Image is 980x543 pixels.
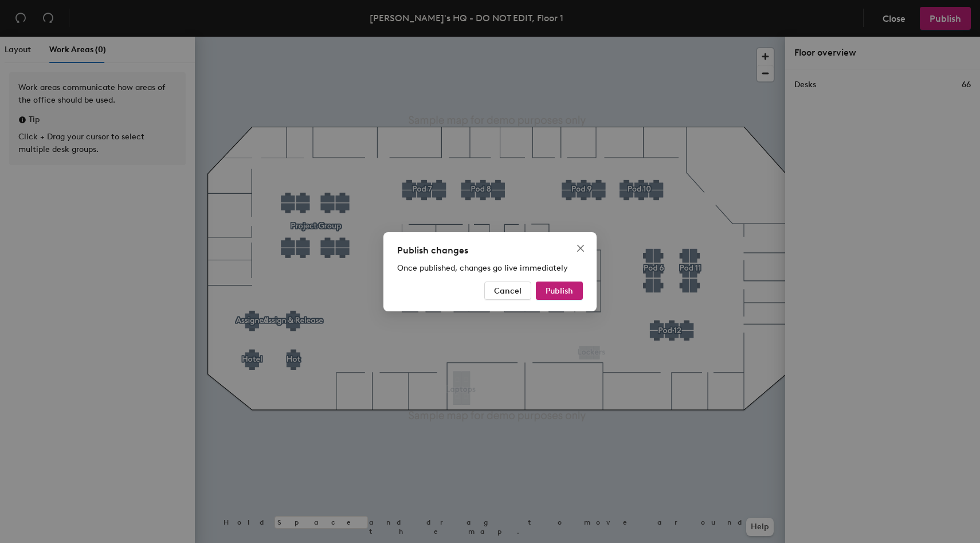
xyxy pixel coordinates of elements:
span: Once published, changes go live immediately [397,263,568,273]
span: Close [571,244,590,253]
button: Close [571,239,590,257]
button: Cancel [484,282,531,300]
span: Cancel [494,286,522,295]
span: close [576,244,585,253]
span: Publish [546,286,573,295]
div: Publish changes [397,244,583,257]
button: Publish [536,282,583,300]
